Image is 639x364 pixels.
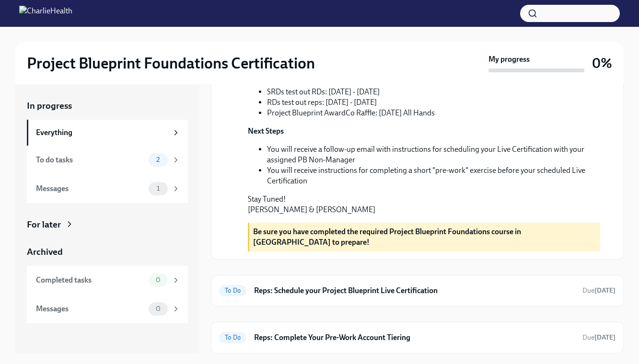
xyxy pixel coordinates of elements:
a: For later [27,218,188,231]
a: Everything [27,120,188,146]
a: Messages0 [27,295,188,323]
li: RDs test out reps: [DATE] - [DATE] [267,97,600,108]
img: CharlieHealth [19,6,72,21]
span: Due [582,333,616,341]
a: To DoReps: Complete Your Pre-Work Account TieringDue[DATE] [219,330,616,345]
a: To do tasks2 [27,146,188,174]
span: To Do [219,287,246,294]
strong: [DATE] [594,333,616,341]
li: You will receive instructions for completing a short "pre-work" exercise before your scheduled Li... [267,165,600,186]
p: Stay Tuned! [PERSON_NAME] & [PERSON_NAME] [248,194,600,215]
span: 1 [151,185,165,192]
div: Messages [36,304,145,314]
div: Messages [36,183,145,194]
span: 2 [151,156,165,163]
a: To DoReps: Schedule your Project Blueprint Live CertificationDue[DATE] [219,283,616,298]
li: You will receive a follow-up email with instructions for scheduling your Live Certification with ... [267,144,600,165]
span: September 19th, 2025 09:00 [582,286,616,295]
div: Everything [36,127,168,138]
strong: [DATE] [594,286,616,295]
strong: Next Steps [248,126,284,136]
a: Messages1 [27,174,188,203]
span: To Do [219,334,246,341]
h6: Reps: Schedule your Project Blueprint Live Certification [254,285,575,296]
div: To do tasks [36,155,145,165]
a: Completed tasks0 [27,266,188,295]
h2: Project Blueprint Foundations Certification [27,54,315,73]
li: SRDs test out RDs: [DATE] - [DATE] [267,87,600,97]
span: 0 [150,305,166,312]
strong: My progress [488,54,530,65]
a: In progress [27,100,188,112]
span: 0 [150,276,166,284]
li: Project Blueprint AwardCo Raffle: [DATE] All Hands [267,108,600,118]
span: Due [582,286,616,295]
div: For later [27,218,61,231]
h3: 0% [592,55,612,72]
span: September 15th, 2025 09:00 [582,333,616,342]
h6: Reps: Complete Your Pre-Work Account Tiering [254,332,575,343]
a: Archived [27,246,188,258]
div: Completed tasks [36,275,145,285]
strong: Be sure you have completed the required Project Blueprint Foundations course in [GEOGRAPHIC_DATA]... [253,227,521,247]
